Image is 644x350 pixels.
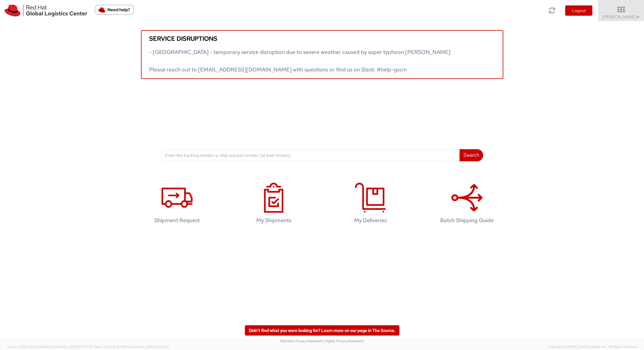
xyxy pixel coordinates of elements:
[58,345,92,349] span: master, [DATE] 11:47:12
[324,339,364,343] a: | Agistix Privacy Statement
[548,345,637,349] span: Copyright © [DATE]-[DATE] Agistix Inc., All Rights Reserved
[7,345,92,349] span: Server: 2025.20.0-5efa686e39f
[636,15,640,20] span: ▼
[422,176,512,233] a: Batch Shipping Guide
[149,35,495,42] h5: Service disruptions
[229,176,319,233] a: My Shipments
[133,345,169,349] span: master, [DATE] 10:01:07
[138,217,216,223] h4: Shipment Request
[325,176,416,233] a: My Deliveries
[245,325,399,336] a: Didn't find what you were looking for? Learn more on our page in The Source.
[149,49,450,73] span: - [GEOGRAPHIC_DATA] - temporary service disruption due to severe weather caused by super typhoon ...
[93,345,169,349] span: Client: 2025.18.0-fd567a5
[95,5,134,15] button: Need help?
[460,149,483,161] button: Search
[161,149,460,161] input: Enter the tracking number or ship request number (at least 4 chars)
[428,217,506,223] h4: Batch Shipping Guide
[332,217,409,223] h4: My Deliveries
[132,176,223,233] a: Shipment Request
[235,217,313,223] h4: My Shipments
[5,5,87,17] img: rh-logistics-00dfa346123c4ec078e1.svg
[280,339,323,343] a: Red Hat's Privacy Statement
[141,30,503,79] a: Service disruptions - [GEOGRAPHIC_DATA] - temporary service disruption due to severe weather caus...
[602,14,640,20] span: [PERSON_NAME]
[565,5,592,16] button: Logout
